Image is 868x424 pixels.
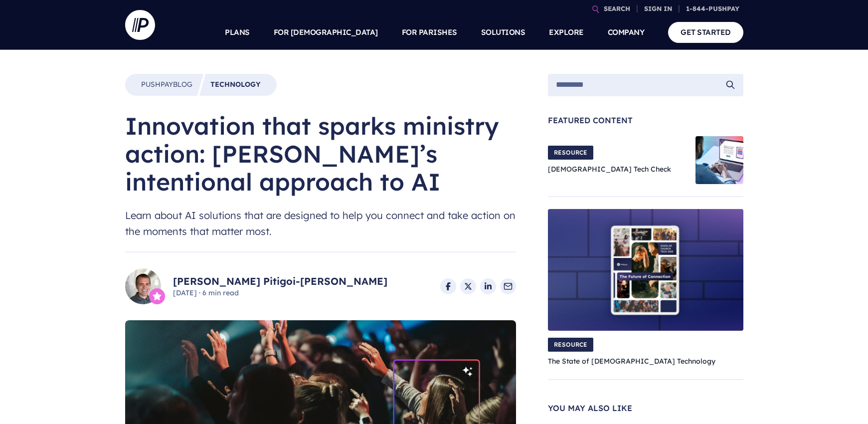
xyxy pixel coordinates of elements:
[125,112,516,196] h1: Innovation that sparks ministry action: [PERSON_NAME]’s intentional approach to AI
[210,80,261,90] a: Technology
[274,15,378,50] a: FOR [DEMOGRAPHIC_DATA]
[141,80,192,90] a: PushpayBlog
[548,116,743,124] span: Featured Content
[695,136,743,184] img: Church Tech Check Blog Hero Image
[402,15,457,50] a: FOR PARISHES
[548,357,715,366] a: The State of [DEMOGRAPHIC_DATA] Technology
[608,15,645,50] a: COMPANY
[549,15,584,50] a: EXPLORE
[125,268,161,304] img: Gruia Pitigoi-Aron
[480,278,496,294] a: Share on LinkedIn
[548,404,743,412] span: You May Also Like
[548,165,671,174] a: [DEMOGRAPHIC_DATA] Tech Check
[668,22,743,42] a: GET STARTED
[173,274,387,288] a: [PERSON_NAME] Pitigoi-[PERSON_NAME]
[548,146,593,160] span: RESOURCE
[500,278,516,294] a: Share via Email
[481,15,525,50] a: SOLUTIONS
[440,278,456,294] a: Share on Facebook
[141,80,173,89] span: Pushpay
[125,208,516,239] span: Learn about AI solutions that are designed to help you connect and take action on the moments tha...
[225,15,250,50] a: PLANS
[548,338,593,352] span: RESOURCE
[199,288,200,297] span: ·
[460,278,476,294] a: Share on X
[173,288,387,298] span: [DATE] 6 min read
